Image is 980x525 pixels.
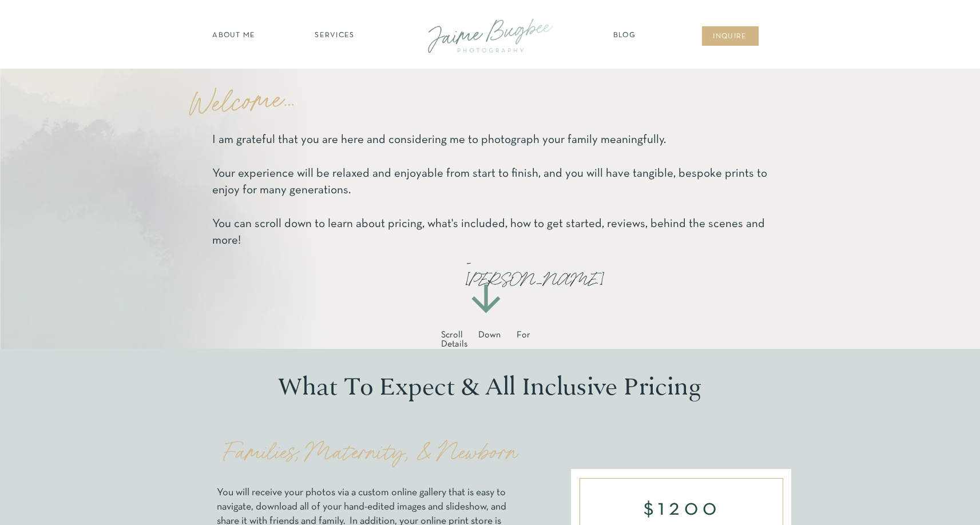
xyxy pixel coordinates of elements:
[187,69,431,125] p: Welcome...
[209,30,259,42] a: about ME
[707,31,753,43] a: inqUIre
[275,373,706,409] h2: What To Expect & All Inclusive Pricing
[619,498,745,520] p: $1200
[441,331,530,343] p: Scroll Down For Details
[212,132,768,246] a: I am grateful that you are here and considering me to photograph your family meaningfully.Your ex...
[218,436,523,469] h2: Families, Maternity, & Newborn
[464,254,517,274] p: -[PERSON_NAME]
[610,30,639,42] a: Blog
[303,30,367,42] a: SERVICES
[212,132,768,246] p: I am grateful that you are here and considering me to photograph your family meaningfully. Your e...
